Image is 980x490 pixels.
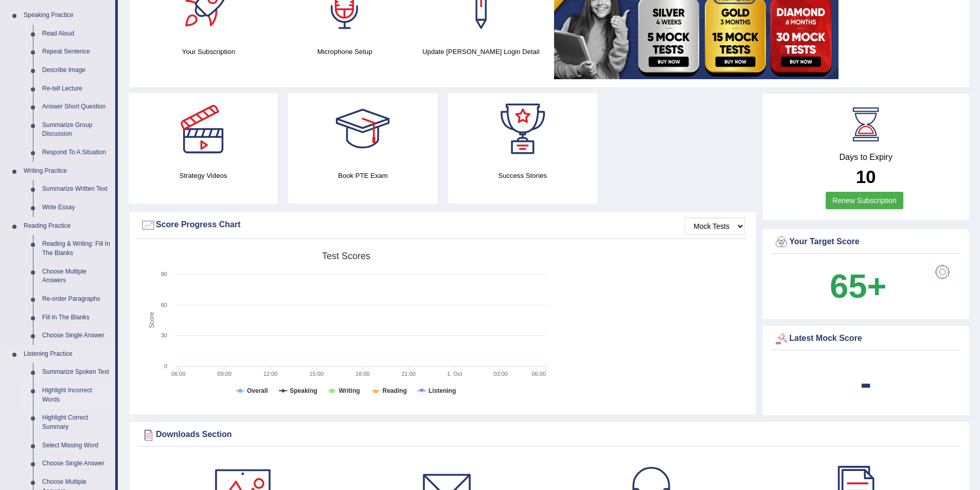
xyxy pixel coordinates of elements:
h4: Your Subscription [146,46,272,57]
text: 12:00 [263,371,278,377]
text: 06:00 [171,371,186,377]
a: Listening Practice [19,345,115,364]
text: 30 [161,332,167,338]
text: 18:00 [355,371,370,377]
b: 10 [856,167,876,187]
a: Re-tell Lecture [38,80,115,98]
a: Re-order Paragraphs [38,290,115,308]
text: 09:00 [218,371,232,377]
div: Score Progress Chart [140,217,745,233]
a: Reading & Writing: Fill In The Blanks [38,235,115,262]
a: Summarize Written Text [38,180,115,198]
tspan: Writing [338,387,360,394]
div: Downloads Section [140,427,958,443]
a: Summarize Spoken Text [38,363,115,382]
a: Describe Image [38,61,115,80]
h4: Microphone Setup [282,46,408,57]
tspan: Test scores [322,251,370,261]
a: Renew Subscription [826,192,903,209]
tspan: Listening [429,387,456,394]
h4: Success Stories [448,170,597,181]
tspan: Reading [383,387,407,394]
a: Summarize Group Discussion [38,116,115,143]
a: Fill In The Blanks [38,308,115,327]
tspan: 1. Oct [447,371,462,377]
a: Write Essay [38,198,115,217]
a: Reading Practice [19,217,115,235]
tspan: Score [148,312,155,329]
a: Choose Single Answer [38,455,115,473]
text: 60 [161,302,167,308]
text: 90 [161,271,167,277]
h4: Book PTE Exam [288,170,437,181]
text: 15:00 [310,371,324,377]
a: Select Missing Word [38,437,115,455]
a: Respond To A Situation [38,143,115,162]
a: Speaking Practice [19,6,115,25]
text: 21:00 [401,371,416,377]
tspan: Speaking [290,387,317,394]
a: Highlight Correct Summary [38,409,115,436]
a: Choose Single Answer [38,326,115,345]
a: Choose Multiple Answers [38,263,115,290]
text: 06:00 [532,371,546,377]
div: Latest Mock Score [774,331,958,347]
b: 65+ [830,267,886,305]
text: 03:00 [493,371,508,377]
a: Highlight Incorrect Words [38,382,115,409]
h4: Update [PERSON_NAME] Login Detail [418,46,544,57]
a: Answer Short Question [38,98,115,116]
tspan: Overall [247,387,268,394]
a: Repeat Sentence [38,43,115,61]
div: Your Target Score [774,234,958,250]
a: Read Aloud [38,25,115,43]
b: - [860,364,871,402]
a: Writing Practice [19,162,115,180]
h4: Days to Expiry [774,153,958,162]
text: 0 [164,363,167,369]
h4: Strategy Videos [129,170,278,181]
